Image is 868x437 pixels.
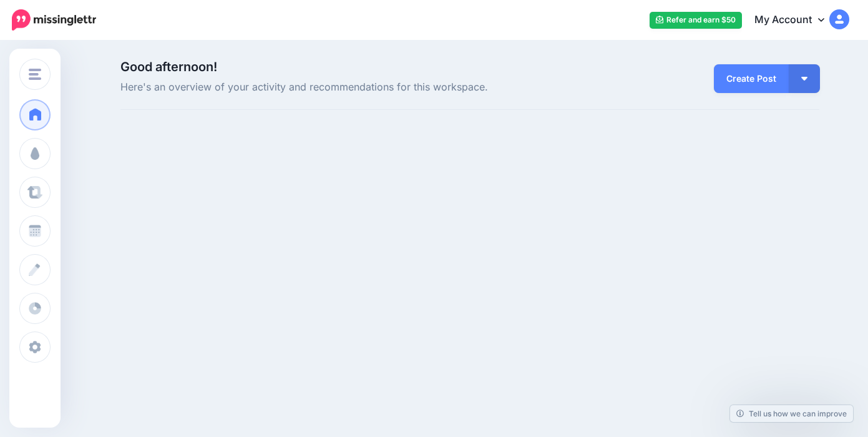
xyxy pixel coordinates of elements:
a: Create Post [714,64,789,93]
a: Refer and earn $50 [650,12,742,29]
img: Missinglettr [12,9,96,31]
span: Good afternoon! [120,59,217,74]
img: arrow-down-white.png [801,77,807,81]
a: Tell us how we can improve [730,405,853,422]
span: Here's an overview of your activity and recommendations for this workspace. [120,79,580,96]
a: My Account [742,5,849,36]
img: menu.png [29,69,41,80]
